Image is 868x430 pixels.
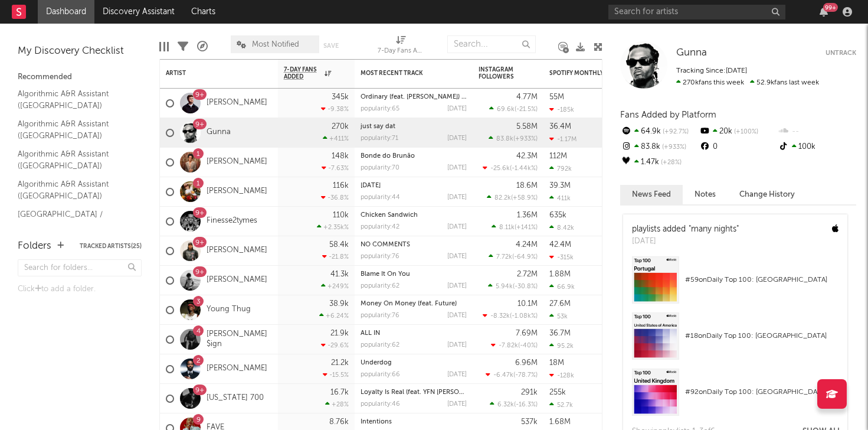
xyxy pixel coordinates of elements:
div: Ordinary (feat. Luke Combs) - Live from Lollapalooza [361,94,467,100]
div: 53k [549,312,568,320]
span: Gunna [676,48,707,58]
div: Edit Columns [159,30,169,64]
div: 16.7k [330,389,349,396]
a: Finesse2tymes [207,216,257,226]
a: ALL IN [361,330,380,337]
div: popularity: 42 [361,224,399,230]
div: 1.88M [549,271,571,278]
div: [DATE] [447,283,467,289]
div: 7-Day Fans Added (7-Day Fans Added) [378,44,425,58]
div: popularity: 46 [361,401,400,408]
div: 537k [521,418,538,426]
span: +58.9 % [513,195,536,201]
div: -29.6 % [321,341,349,349]
a: Money On Money (feat. Future) [361,301,457,307]
div: [DATE] [447,312,467,319]
div: A&R Pipeline [197,30,208,64]
a: #18onDaily Top 100: [GEOGRAPHIC_DATA] [623,312,847,369]
div: ( ) [489,105,538,113]
span: Fans Added by Platform [620,110,716,119]
div: -315k [549,253,574,261]
a: [PERSON_NAME] [207,98,267,108]
div: 52.7k [549,401,573,409]
div: [DATE] [632,236,739,247]
span: +28 % [659,159,682,166]
a: [PERSON_NAME] $ign [207,330,272,350]
div: popularity: 62 [361,342,399,348]
span: 7.72k [496,254,512,260]
div: [DATE] [447,401,467,408]
div: 4.24M [516,241,538,249]
div: Folders [18,239,51,253]
div: -128k [549,372,574,379]
a: #59onDaily Top 100: [GEOGRAPHIC_DATA] [623,256,847,312]
div: ( ) [491,341,538,349]
div: Click to add a folder. [18,282,142,297]
div: -- [778,124,856,139]
div: -185k [549,106,574,113]
div: ( ) [483,164,538,172]
div: 95.2k [549,342,574,350]
div: [DATE] [447,194,467,201]
div: 83.8k [620,139,699,155]
div: popularity: 70 [361,165,399,171]
div: 1.36M [517,211,538,219]
span: -21.5 % [516,106,536,113]
div: popularity: 66 [361,372,400,378]
div: ( ) [487,194,538,201]
span: 83.8k [496,136,513,142]
a: "many nights" [689,225,739,233]
div: 42.3M [516,152,538,160]
div: 41.3k [330,271,349,278]
span: -8.32k [490,313,510,320]
div: Spotify Monthly Listeners [549,70,638,77]
div: 36.4M [549,123,571,131]
div: ALL IN [361,330,467,337]
a: [GEOGRAPHIC_DATA] / [GEOGRAPHIC_DATA] / [GEOGRAPHIC_DATA] / All Africa A&R Assistant [18,208,130,255]
div: 18.6M [516,182,538,190]
div: Loyalty Is Real (feat. YFN Lucci) [361,389,467,396]
div: Money On Money (feat. Future) [361,301,467,307]
div: -36.8 % [321,194,349,201]
div: Most Recent Track [361,70,449,77]
div: [DATE] [447,165,467,171]
div: 635k [549,211,566,219]
span: +933 % [660,144,686,151]
div: -1.17M [549,135,577,143]
div: 99 + [823,3,838,12]
span: +100 % [732,129,758,135]
div: 20k [699,124,777,139]
span: Tracking Since: [DATE] [676,67,747,74]
div: popularity: 76 [361,312,399,319]
button: Tracked Artists(25) [80,243,142,249]
a: Intentions [361,419,392,425]
div: popularity: 76 [361,253,399,260]
div: 792k [549,165,572,172]
button: Filter by Artist [260,67,272,79]
div: 42.4M [549,241,571,249]
div: 0 [699,139,777,155]
div: # 59 on Daily Top 100: [GEOGRAPHIC_DATA] [685,273,838,287]
div: ( ) [483,312,538,320]
a: Gunna [676,47,707,59]
a: [PERSON_NAME] [207,157,267,167]
div: 36.7M [549,330,571,337]
div: 7.69M [516,330,538,337]
button: Filter by 7-Day Fans Added [337,67,349,79]
div: 148k [332,152,349,160]
a: just say dat [361,123,395,130]
div: ( ) [486,371,538,379]
button: Filter by Most Recent Track [455,67,467,79]
input: Search for artists [608,5,785,19]
a: #92onDaily Top 100: [GEOGRAPHIC_DATA] [623,369,847,425]
button: News Feed [620,185,683,204]
span: -25.6k [490,165,510,172]
a: Young Thug [207,305,251,315]
div: # 18 on Daily Top 100: [GEOGRAPHIC_DATA] [685,329,838,343]
div: Underdog [361,360,467,366]
div: 100k [778,139,856,155]
div: 64.9k [620,124,699,139]
span: +141 % [516,224,536,231]
div: Intentions [361,419,467,425]
div: # 92 on Daily Top 100: [GEOGRAPHIC_DATA] [685,385,838,399]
